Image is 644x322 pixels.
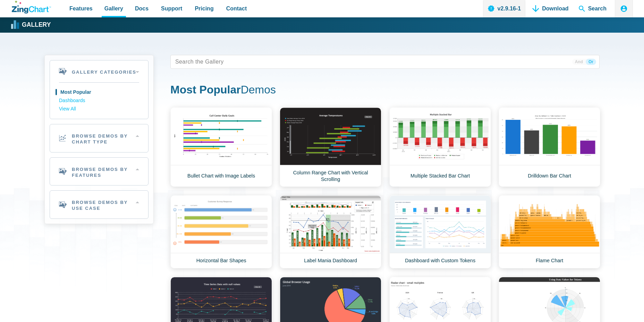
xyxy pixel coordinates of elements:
[195,4,213,13] span: Pricing
[22,22,51,28] strong: Gallery
[50,124,148,152] h2: Browse Demos By Chart Type
[50,60,148,82] h2: Gallery Categories
[170,107,272,187] a: Bullet Chart with Image Labels
[226,4,247,13] span: Contact
[59,88,139,97] a: Most Popular
[69,4,93,13] span: Features
[59,97,139,105] a: Dashboards
[170,83,241,96] strong: Most Popular
[161,4,182,13] span: Support
[389,195,491,269] a: Dashboard with Custom Tokens
[280,195,381,269] a: Label Mania Dashboard
[59,105,139,113] a: View All
[280,107,381,187] a: Column Range Chart with Vertical Scrolling
[135,4,149,13] span: Docs
[170,195,272,269] a: Horizontal Bar Shapes
[572,59,586,65] span: And
[104,4,123,13] span: Gallery
[586,59,596,65] span: Or
[499,195,600,269] a: Flame Chart
[50,191,148,218] h2: Browse Demos By Use Case
[499,107,600,187] a: Drilldown Bar Chart
[50,158,148,185] h2: Browse Demos By Features
[12,1,51,14] a: ZingChart Logo. Click to return to the homepage
[12,20,51,30] a: Gallery
[170,83,600,98] h1: Demos
[389,107,491,187] a: Multiple Stacked Bar Chart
